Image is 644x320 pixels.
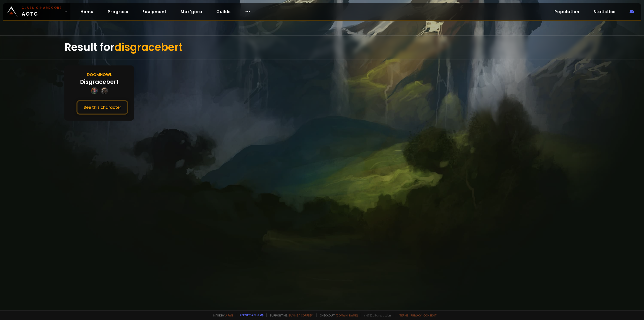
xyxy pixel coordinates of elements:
[87,72,112,78] div: Doomhowl
[80,78,118,86] div: Disgracebert
[22,6,62,10] small: Classic Hardcore
[289,313,313,317] a: Buy me a coffee
[225,313,233,317] a: a fan
[316,313,358,317] span: Checkout
[240,313,259,317] a: Report a bug
[22,6,62,18] span: AOTC
[361,313,391,317] span: v. d752d5 - production
[266,313,313,317] span: Support me,
[210,313,233,317] span: Made by
[550,7,583,17] a: Population
[3,3,70,20] a: Classic HardcoreAOTC
[212,7,235,17] a: Guilds
[114,40,183,55] span: disgracebert
[411,313,421,317] a: Privacy
[104,7,132,17] a: Progress
[64,35,580,59] div: Result for
[399,313,409,317] a: Terms
[336,313,358,317] a: [DOMAIN_NAME]
[76,100,128,115] button: See this character
[589,7,620,17] a: Statistics
[177,7,206,17] a: Mak'gora
[423,313,437,317] a: Consent
[138,7,171,17] a: Equipment
[76,7,98,17] a: Home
